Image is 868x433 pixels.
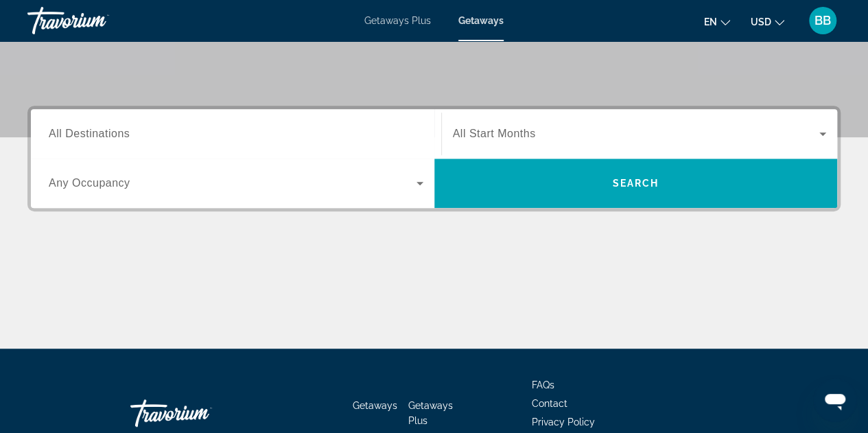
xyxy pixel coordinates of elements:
[453,128,536,139] span: All Start Months
[805,6,841,35] button: User Menu
[813,378,857,422] iframe: Button to launch messaging window
[612,178,659,189] span: Search
[532,398,567,409] a: Contact
[49,128,130,139] span: All Destinations
[532,417,595,428] a: Privacy Policy
[353,400,397,411] a: Getaways
[814,14,831,27] span: BB
[704,16,717,27] span: en
[27,3,165,38] a: Travorium
[364,15,431,26] a: Getaways Plus
[751,16,771,27] span: USD
[31,109,837,208] div: Search widget
[458,15,504,26] a: Getaways
[532,379,554,390] a: FAQs
[434,159,838,208] button: Search
[751,12,784,32] button: Change currency
[408,400,453,426] a: Getaways Plus
[704,12,730,32] button: Change language
[49,177,130,189] span: Any Occupancy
